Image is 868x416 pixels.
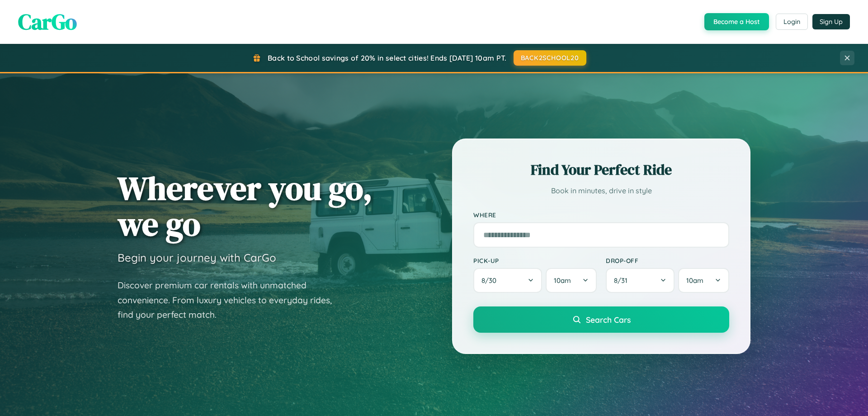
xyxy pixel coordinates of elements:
button: Sign Up [812,14,850,29]
label: Drop-off [606,257,729,264]
button: 10am [546,268,597,293]
span: 10am [554,276,571,285]
label: Pick-up [473,257,597,264]
button: Login [776,14,808,30]
h2: Find Your Perfect Ride [473,160,729,180]
button: 8/30 [473,268,542,293]
span: Back to School savings of 20% in select cities! Ends [DATE] 10am PT. [268,53,506,62]
p: Discover premium car rentals with unmatched convenience. From luxury vehicles to everyday rides, ... [118,278,344,322]
label: Where [473,211,729,219]
p: Book in minutes, drive in style [473,184,729,197]
h3: Begin your journey with CarGo [118,251,276,264]
button: 8/31 [606,268,675,293]
button: Become a Host [704,13,769,30]
span: 8 / 30 [481,276,501,285]
span: 8 / 31 [614,276,632,285]
span: CarGo [18,7,77,37]
button: Search Cars [473,306,729,333]
span: Search Cars [586,315,631,325]
button: 10am [678,268,729,293]
button: BACK2SCHOOL20 [514,50,586,66]
h1: Wherever you go, we go [118,170,373,242]
span: 10am [686,276,703,285]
